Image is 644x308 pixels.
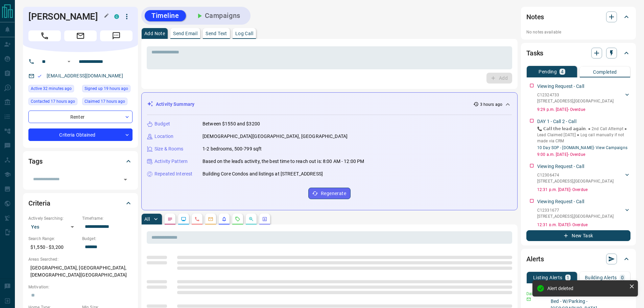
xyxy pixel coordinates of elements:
p: [STREET_ADDRESS] , [GEOGRAPHIC_DATA] [537,178,614,184]
p: $1,550 - $3,200 [28,242,79,253]
h2: Notes [526,11,544,22]
p: Between $1550 and $3200 [202,120,260,127]
p: [GEOGRAPHIC_DATA], [GEOGRAPHIC_DATA], [DEMOGRAPHIC_DATA][GEOGRAPHIC_DATA] [28,262,133,281]
p: Log Call [235,31,253,36]
p: 4 [561,69,564,74]
p: Based on the lead's activity, the best time to reach out is: 8:00 AM - 12:00 PM [202,158,364,165]
div: Alerts [526,251,630,267]
button: New Task [526,230,630,241]
a: 10 Day SOP - [DOMAIN_NAME]- View Campaigns [537,145,627,150]
p: Actively Searching: [28,215,79,221]
p: Building Alerts [585,275,617,280]
div: Notes [526,9,630,25]
button: Regenerate [308,188,351,199]
svg: Requests [235,216,240,222]
button: Open [65,57,73,66]
span: Email [64,30,97,41]
span: Active 32 minutes ago [31,85,72,92]
p: C12306474 [537,172,614,178]
div: condos.ca [114,14,119,19]
p: 12:31 p.m. [DATE] - Overdue [537,222,630,228]
p: Activity Summary [156,101,194,108]
div: Tue Aug 12 2025 [82,98,133,107]
p: Motivation: [28,284,133,290]
p: Size & Rooms [154,145,184,152]
h2: Alerts [526,254,544,264]
h2: Criteria [28,198,50,209]
p: Building Core Condos and listings at [STREET_ADDRESS] [202,170,323,177]
p: Location [154,133,173,140]
p: Pending [539,69,557,74]
h2: Tasks [526,48,543,58]
p: All [144,217,150,221]
span: Signed up 19 hours ago [85,85,128,92]
p: DAY 1 - Call 2 - Call [537,118,576,125]
p: Completed [593,70,617,74]
p: Listing Alerts [533,275,563,280]
p: 1 [567,275,569,280]
p: Search Range: [28,236,79,242]
span: Contacted 17 hours ago [31,98,75,105]
p: [STREET_ADDRESS] , [GEOGRAPHIC_DATA] [537,213,614,219]
div: C12324733[STREET_ADDRESS],[GEOGRAPHIC_DATA] [537,91,630,105]
div: Wed Aug 13 2025 [28,85,79,94]
p: Viewing Request - Call [537,83,584,90]
p: Add Note [144,31,165,36]
svg: Lead Browsing Activity [181,216,186,222]
p: Activity Pattern [154,158,188,165]
div: Activity Summary3 hours ago [147,98,512,111]
p: C12324733 [537,92,614,98]
a: [EMAIL_ADDRESS][DOMAIN_NAME] [47,73,123,78]
p: Budget: [82,236,133,242]
svg: Notes [167,216,173,222]
p: Daily [526,291,540,297]
p: Viewing Request - Call [537,163,584,170]
div: Tags [28,153,133,169]
span: Message [100,30,133,41]
svg: Email Valid [37,74,42,78]
p: 0 [621,275,624,280]
p: 9:00 a.m. [DATE] - Overdue [537,151,630,158]
p: Timeframe: [82,215,133,221]
p: Send Text [206,31,227,36]
span: Claimed 17 hours ago [85,98,125,105]
div: Criteria [28,195,133,211]
div: Criteria Obtained [28,128,133,141]
svg: Listing Alerts [221,216,227,222]
p: Viewing Request - Call [537,198,584,205]
p: Budget [154,120,170,127]
p: 3 hours ago [480,101,502,108]
h1: [PERSON_NAME] [28,11,104,22]
p: No notes available [526,29,630,35]
div: Renter [28,111,133,123]
p: 📞 𝗖𝗮𝗹𝗹 𝘁𝗵𝗲 𝗹𝗲𝗮𝗱 𝗮𝗴𝗮𝗶𝗻. ● 2nd Call Attempt ● Lead Claimed [DATE] ‎● Log call manually if not made ... [537,126,630,144]
p: Areas Searched: [28,256,133,262]
button: Open [121,175,130,184]
p: 12:31 p.m. [DATE] - Overdue [537,187,630,193]
p: Repeated Interest [154,170,192,177]
button: Campaigns [189,10,247,21]
p: [DEMOGRAPHIC_DATA][GEOGRAPHIC_DATA], [GEOGRAPHIC_DATA] [202,133,348,140]
p: Send Email [173,31,197,36]
svg: Opportunities [248,216,254,222]
button: Timeline [145,10,186,21]
svg: Calls [194,216,200,222]
div: Tue Aug 12 2025 [28,98,79,107]
svg: Emails [208,216,213,222]
div: Tasks [526,45,630,61]
div: Tue Aug 12 2025 [82,85,133,94]
h2: Tags [28,156,42,167]
p: 1-2 bedrooms, 500-799 sqft [202,145,262,152]
p: [STREET_ADDRESS] , [GEOGRAPHIC_DATA] [537,98,614,104]
svg: Email [526,297,531,302]
p: C12331677 [537,207,614,213]
span: Call [28,30,61,41]
svg: Agent Actions [262,216,267,222]
div: C12331677[STREET_ADDRESS],[GEOGRAPHIC_DATA] [537,206,630,221]
div: C12306474[STREET_ADDRESS],[GEOGRAPHIC_DATA] [537,171,630,186]
p: 9:29 p.m. [DATE] - Overdue [537,106,630,113]
div: Alert deleted [547,286,626,291]
div: Yes [28,221,79,232]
